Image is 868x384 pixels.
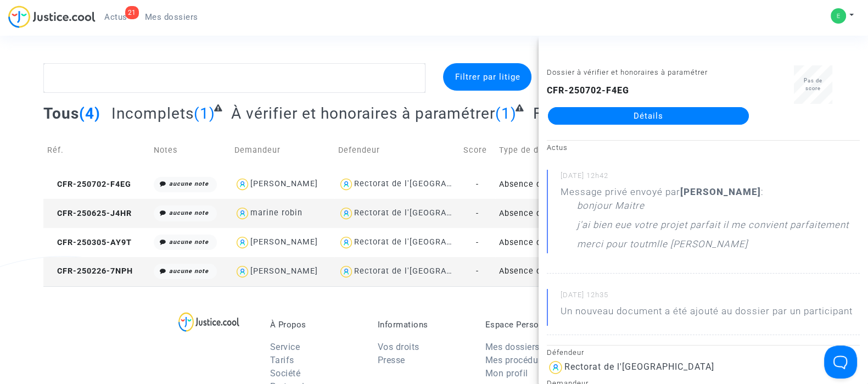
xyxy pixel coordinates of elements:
[270,320,361,330] p: À Propos
[455,72,520,82] span: Filtrer par litige
[495,199,620,228] td: Absence de mise à disposition d'AESH
[476,209,479,218] span: -
[495,170,620,199] td: Absence de mise à disposition d'AESH
[495,131,620,170] td: Type de dossier
[250,266,318,276] div: [PERSON_NAME]
[43,131,150,170] td: Réf.
[150,131,231,170] td: Notes
[564,361,714,372] div: Rectorat de l'[GEOGRAPHIC_DATA]
[485,355,551,365] a: Mes procédures
[231,131,334,170] td: Demandeur
[547,348,584,357] small: Défendeur
[378,320,469,330] p: Informations
[547,68,708,76] small: Dossier à vérifier et honoraires à paramétrer
[577,237,648,257] p: merci pour tout
[270,342,300,352] a: Service
[460,131,495,170] td: Score
[270,368,301,379] a: Société
[354,237,675,247] div: Rectorat de l'[GEOGRAPHIC_DATA] ([GEOGRAPHIC_DATA]-[GEOGRAPHIC_DATA])
[485,320,576,330] p: Espace Personnel
[338,264,354,280] img: icon-user.svg
[338,176,354,192] img: icon-user.svg
[47,209,132,218] span: CFR-250625-J4HR
[178,312,239,332] img: logo-lg.svg
[96,9,136,25] a: 21Actus
[338,205,354,221] img: icon-user.svg
[547,143,568,152] small: Actus
[824,346,857,379] iframe: Help Scout Beacon - Open
[104,12,127,22] span: Actus
[547,85,629,96] b: CFR-250702-F4EG
[125,6,139,19] div: 21
[485,368,528,379] a: Mon profil
[354,179,494,188] div: Rectorat de l'[GEOGRAPHIC_DATA]
[234,176,250,192] img: icon-user.svg
[485,342,540,352] a: Mes dossiers
[334,131,460,170] td: Defendeur
[111,104,194,123] span: Incomplets
[43,104,79,123] span: Tous
[234,205,250,221] img: icon-user.svg
[234,235,250,251] img: icon-user.svg
[561,171,860,185] small: [DATE] 12h42
[231,104,495,123] span: À vérifier et honoraires à paramétrer
[378,355,405,365] a: Presse
[476,238,479,247] span: -
[495,228,620,257] td: Absence de mise à disposition d'AESH
[378,342,419,352] a: Vos droits
[169,238,209,246] i: aucune note
[234,264,250,280] img: icon-user.svg
[548,107,749,125] a: Détails
[648,237,748,257] p: mlle [PERSON_NAME]
[831,8,846,24] img: f0986219a2314c4a5aeb68f6c91a76cf
[169,268,209,275] i: aucune note
[533,104,568,123] span: Finis
[250,237,318,247] div: [PERSON_NAME]
[270,355,294,365] a: Tarifs
[476,266,479,276] span: -
[354,266,494,276] div: Rectorat de l'[GEOGRAPHIC_DATA]
[47,238,132,247] span: CFR-250305-AY9T
[79,104,100,123] span: (4)
[680,186,761,197] b: [PERSON_NAME]
[145,12,198,22] span: Mes dossiers
[804,77,822,91] span: Pas de score
[250,179,318,188] div: [PERSON_NAME]
[561,304,853,324] p: Un nouveau document a été ajouté au dossier par un participant
[561,185,860,257] div: Message privé envoyé par :
[495,104,517,123] span: (1)
[354,208,494,218] div: Rectorat de l'[GEOGRAPHIC_DATA]
[8,5,96,28] img: jc-logo.svg
[194,104,215,123] span: (1)
[577,218,849,237] p: j'ai bien eue votre projet parfait il me convient parfaitement
[338,235,354,251] img: icon-user.svg
[169,180,209,187] i: aucune note
[561,290,860,304] small: [DATE] 12h35
[577,199,645,218] p: bonjour Maitre
[495,257,620,286] td: Absence de mise à disposition d'AESH
[47,180,131,189] span: CFR-250702-F4EG
[169,209,209,216] i: aucune note
[47,266,133,276] span: CFR-250226-7NPH
[136,9,207,25] a: Mes dossiers
[250,208,303,218] div: marine robin
[547,359,564,376] img: icon-user.svg
[476,180,479,189] span: -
